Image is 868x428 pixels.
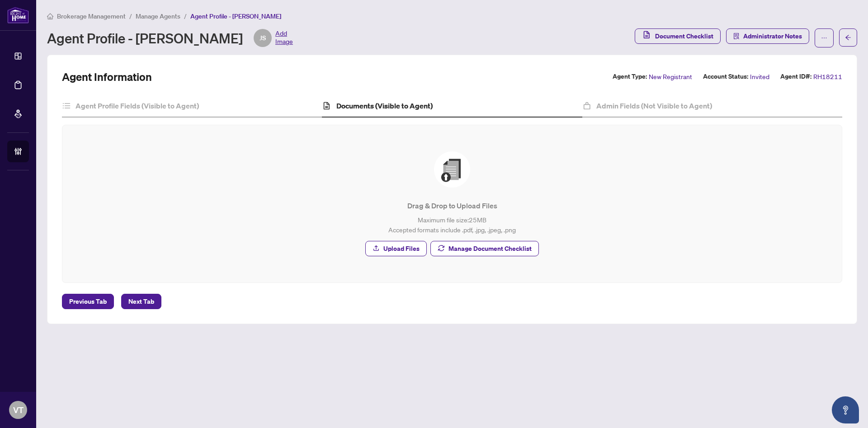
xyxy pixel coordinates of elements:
label: Agent ID#: [780,71,811,82]
li: / [184,11,187,21]
span: Agent Profile - [PERSON_NAME] [190,12,281,20]
button: Previous Tab [62,294,114,309]
span: Upload Files [383,241,420,256]
label: Account Status: [703,71,748,82]
button: Document Checklist [635,28,721,44]
span: New Registrant [649,71,692,82]
div: Agent Profile - [PERSON_NAME] [47,29,293,47]
span: Document Checklist [655,29,713,43]
li: / [129,11,132,21]
h4: Admin Fields (Not Visible to Agent) [596,100,712,111]
span: Next Tab [128,294,154,309]
span: VT [13,404,24,416]
span: Administrator Notes [743,29,802,43]
span: Brokerage Management [57,12,126,20]
button: Open asap [832,396,859,423]
h4: Agent Profile Fields (Visible to Agent) [75,100,199,111]
img: logo [7,7,29,24]
span: ellipsis [821,35,827,41]
label: Agent Type: [613,71,647,82]
p: Drag & Drop to Upload Files [80,200,824,211]
span: Invited [750,71,769,82]
h4: Documents (Visible to Agent) [336,100,433,111]
span: Manage Document Checklist [448,241,532,256]
button: Administrator Notes [726,28,809,44]
span: solution [733,33,740,39]
span: Previous Tab [69,294,107,309]
button: Upload Files [365,241,427,256]
button: Next Tab [121,294,161,309]
span: RH18211 [813,71,842,82]
span: Manage Agents [136,12,180,20]
img: File Upload [434,151,470,188]
span: File UploadDrag & Drop to Upload FilesMaximum file size:25MBAccepted formats include .pdf, .jpg, ... [73,136,831,272]
p: Maximum file size: 25 MB Accepted formats include .pdf, .jpg, .jpeg, .png [80,215,824,235]
span: JS [259,33,266,43]
span: arrow-left [845,34,851,41]
span: home [47,13,53,19]
span: Add Image [275,29,293,47]
button: Manage Document Checklist [430,241,539,256]
h2: Agent Information [62,70,152,84]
